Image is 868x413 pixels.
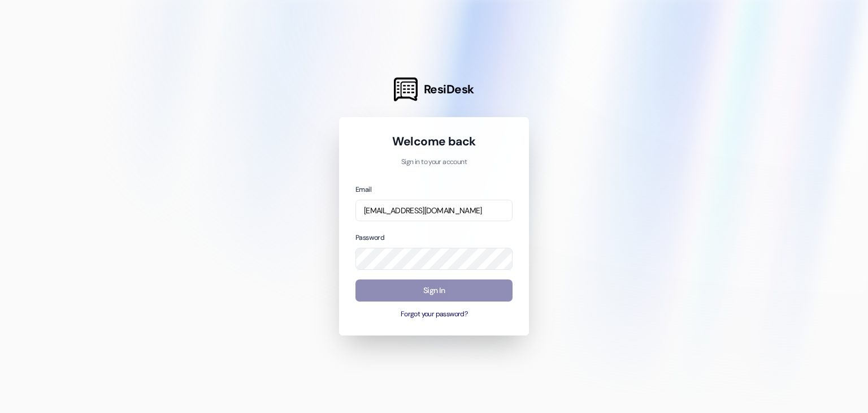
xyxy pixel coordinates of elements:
button: Forgot your password? [355,309,513,320]
p: Sign in to your account [355,157,513,167]
input: name@example.com [355,200,513,222]
button: Sign In [355,279,513,302]
img: ResiDesk Logo [394,78,418,101]
span: ResiDesk [424,81,474,97]
label: Password [355,233,384,242]
label: Email [355,185,371,194]
h1: Welcome back [355,134,513,149]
